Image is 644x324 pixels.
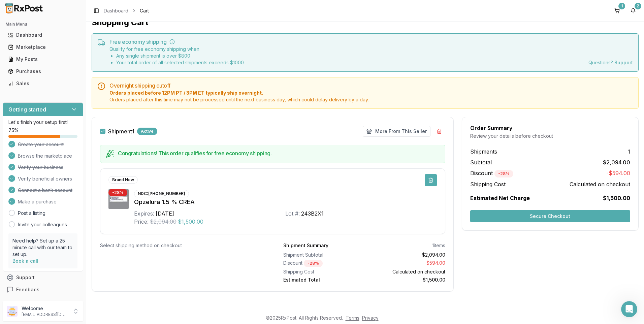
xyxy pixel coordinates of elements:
[470,148,497,156] span: Shipments
[628,5,639,16] button: 2
[18,141,64,148] span: Create your account
[18,187,72,194] span: Connect a bank account
[3,30,83,40] button: Dashboard
[109,96,633,103] span: Orders placed after this time may not be processed until the next business day, which could delay...
[283,252,361,258] div: Shipment Subtotal
[283,260,361,267] div: Discount
[285,209,300,218] div: Lot #:
[603,158,630,166] span: $2,094.00
[3,78,83,89] button: Sales
[5,22,80,27] h2: Main Menu
[367,268,445,275] div: Calculated on checkout
[3,42,83,53] button: Marketplace
[367,277,445,283] div: $1,500.00
[22,312,68,317] p: [EMAIL_ADDRESS][DOMAIN_NAME]
[92,17,639,28] h1: Shopping Cart
[134,190,189,197] div: NDC: [PHONE_NUMBER]
[3,284,83,296] button: Feedback
[18,153,72,159] span: Browse the marketplace
[363,126,430,137] button: More From This Seller
[18,198,57,205] span: Make a purchase
[470,158,492,166] span: Subtotal
[5,53,80,65] a: My Posts
[109,90,633,96] span: Orders placed before 12PM PT / 3PM ET typically ship overnight.
[470,195,530,201] span: Estimated Net Charge
[109,46,244,66] div: Qualify for free economy shipping when
[8,80,78,87] div: Sales
[156,209,174,218] div: [DATE]
[118,151,440,156] h5: Congratulations! This order qualifies for free economy shipping.
[304,260,323,267] div: - 28 %
[588,59,633,66] div: Questions?
[606,169,630,177] span: -$594.00
[5,41,80,53] a: Marketplace
[16,286,39,293] span: Feedback
[8,56,78,63] div: My Posts
[618,3,625,9] div: 1
[140,7,149,14] span: Cart
[18,221,67,228] a: Invite your colleagues
[8,127,19,134] span: 75 %
[3,66,83,77] button: Purchases
[108,176,138,184] div: Brand New
[137,128,157,135] div: Active
[367,252,445,258] div: $2,094.00
[108,189,129,209] img: Opzelura 1.5 % CREA
[612,5,622,16] button: 1
[621,301,637,317] iframe: Intercom live chat
[283,242,328,249] div: Shipment Summary
[104,7,128,14] a: Dashboard
[3,3,46,13] img: RxPost Logo
[18,210,45,217] a: Post a listing
[12,237,73,258] p: Need help? Set up a 25 minute call with our team to set up.
[116,53,244,59] li: Any single shipment is over $ 800
[100,242,262,249] div: Select shipping method on checkout
[5,65,80,77] a: Purchases
[12,258,38,264] a: Book a call
[283,277,361,283] div: Estimated Total
[8,68,78,75] div: Purchases
[346,315,359,321] a: Terms
[134,209,154,218] div: Expires:
[301,209,324,218] div: 243B2X1
[3,54,83,65] button: My Posts
[150,218,176,226] span: $2,094.00
[109,83,633,88] h5: Overnight shipping cutoff
[109,39,633,44] h5: Free economy shipping
[134,218,149,226] div: Price:
[8,119,77,126] p: Let's finish your setup first!
[18,164,63,171] span: Verify your business
[8,105,46,114] h3: Getting started
[22,305,68,312] p: Welcome
[7,306,18,317] img: User avatar
[494,170,513,177] div: - 28 %
[283,268,361,275] div: Shipping Cost
[470,125,630,131] div: Order Summary
[470,210,630,222] button: Secure Checkout
[470,180,506,188] span: Shipping Cost
[628,148,630,156] span: 1
[108,189,127,196] div: - 28 %
[362,315,379,321] a: Privacy
[635,3,641,9] div: 2
[8,44,78,51] div: Marketplace
[432,242,445,249] div: 1 items
[134,197,437,207] div: Opzelura 1.5 % CREA
[5,29,80,41] a: Dashboard
[18,175,72,182] span: Verify beneficial owners
[3,271,83,284] button: Support
[178,218,203,226] span: $1,500.00
[470,133,630,139] div: Review your details before checkout
[104,7,149,14] nav: breadcrumb
[603,194,630,202] span: $1,500.00
[8,32,78,38] div: Dashboard
[470,170,513,176] span: Discount
[570,180,630,188] span: Calculated on checkout
[367,260,445,267] div: - $594.00
[5,77,80,90] a: Sales
[116,59,244,66] li: Your total order of all selected shipments exceeds $ 1000
[108,129,134,134] label: Shipment 1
